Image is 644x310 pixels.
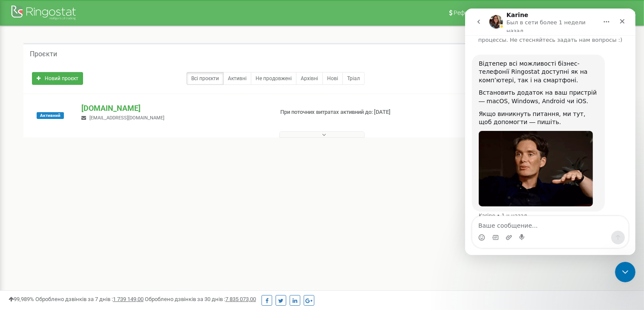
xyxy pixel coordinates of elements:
[225,296,256,302] u: 7 835 073,00
[615,262,635,282] iframe: Intercom live chat
[113,296,144,302] u: 1 739 149,00
[145,296,256,302] span: Оброблено дзвінків за 30 днів :
[296,72,323,85] a: Архівні
[280,108,416,116] p: При поточних витратах активний до: [DATE]
[37,112,64,119] span: Активний
[30,50,57,58] h5: Проєкти
[454,9,517,16] span: Реферальна програма
[187,72,224,85] a: Всі проєкти
[322,72,343,85] a: Нові
[251,72,296,85] a: Не продовжені
[9,296,34,302] span: 99,989%
[465,9,635,255] iframe: Intercom live chat
[89,115,164,121] span: [EMAIL_ADDRESS][DOMAIN_NAME]
[342,72,365,85] a: Тріал
[81,103,266,114] p: [DOMAIN_NAME]
[32,72,83,85] a: Новий проєкт
[35,296,144,302] span: Оброблено дзвінків за 7 днів :
[223,72,251,85] a: Активні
